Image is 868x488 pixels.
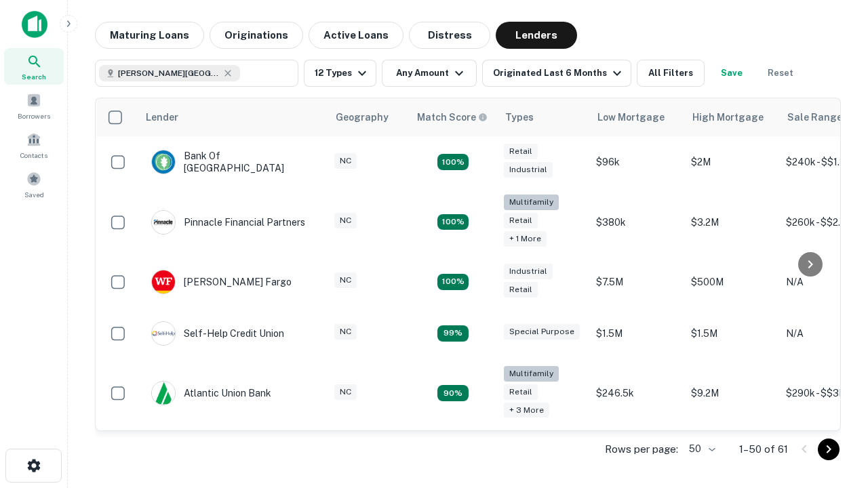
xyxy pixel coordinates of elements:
[95,22,204,49] button: Maturing Loans
[504,144,538,159] div: Retail
[334,153,357,169] div: NC
[684,188,779,256] td: $3.2M
[505,109,534,125] div: Types
[18,110,50,121] span: Borrowers
[800,336,868,401] iframe: Chat Widget
[152,322,175,345] img: picture
[146,109,178,125] div: Lender
[504,213,538,228] div: Retail
[151,150,314,174] div: Bank Of [GEOGRAPHIC_DATA]
[4,166,64,203] a: Saved
[138,98,328,136] th: Lender
[684,136,779,188] td: $2M
[759,60,802,87] button: Reset
[504,264,553,279] div: Industrial
[684,98,779,136] th: High Mortgage
[409,98,497,136] th: Capitalize uses an advanced AI algorithm to match your search with the best lender. The match sco...
[437,325,469,342] div: Matching Properties: 11, hasApolloMatch: undefined
[504,162,553,178] div: Industrial
[118,67,220,79] span: [PERSON_NAME][GEOGRAPHIC_DATA], [GEOGRAPHIC_DATA]
[692,109,764,125] div: High Mortgage
[589,308,684,359] td: $1.5M
[497,98,589,136] th: Types
[334,213,357,228] div: NC
[589,359,684,428] td: $246.5k
[787,109,842,125] div: Sale Range
[437,214,469,230] div: Matching Properties: 20, hasApolloMatch: undefined
[309,22,403,49] button: Active Loans
[20,150,47,161] span: Contacts
[504,231,547,247] div: + 1 more
[336,109,389,125] div: Geography
[152,211,175,234] img: picture
[152,270,175,293] img: picture
[589,136,684,188] td: $96k
[151,381,271,405] div: Atlantic Union Bank
[151,321,284,346] div: Self-help Credit Union
[504,195,559,210] div: Multifamily
[151,210,305,235] div: Pinnacle Financial Partners
[437,385,469,401] div: Matching Properties: 10, hasApolloMatch: undefined
[637,60,705,87] button: All Filters
[818,439,840,460] button: Go to next page
[684,256,779,308] td: $500M
[417,110,485,125] h6: Match Score
[334,324,357,340] div: NC
[22,11,47,38] img: capitalize-icon.png
[417,110,488,125] div: Capitalize uses an advanced AI algorithm to match your search with the best lender. The match sco...
[504,403,549,418] div: + 3 more
[151,270,292,294] div: [PERSON_NAME] Fargo
[684,359,779,428] td: $9.2M
[597,109,665,125] div: Low Mortgage
[409,22,490,49] button: Distress
[605,441,678,457] p: Rows per page:
[589,256,684,308] td: $7.5M
[589,188,684,256] td: $380k
[589,98,684,136] th: Low Mortgage
[684,308,779,359] td: $1.5M
[24,189,44,200] span: Saved
[382,60,477,87] button: Any Amount
[22,71,46,82] span: Search
[504,282,538,298] div: Retail
[4,48,64,85] a: Search
[482,60,631,87] button: Originated Last 6 Months
[493,65,625,81] div: Originated Last 6 Months
[504,366,559,382] div: Multifamily
[739,441,788,457] p: 1–50 of 61
[504,324,580,340] div: Special Purpose
[304,60,376,87] button: 12 Types
[437,274,469,290] div: Matching Properties: 14, hasApolloMatch: undefined
[210,22,303,49] button: Originations
[152,150,175,174] img: picture
[152,382,175,405] img: picture
[328,98,409,136] th: Geography
[684,439,717,459] div: 50
[504,384,538,400] div: Retail
[496,22,577,49] button: Lenders
[334,272,357,288] div: NC
[334,384,357,400] div: NC
[710,60,753,87] button: Save your search to get updates of matches that match your search criteria.
[4,127,64,163] a: Contacts
[437,154,469,170] div: Matching Properties: 15, hasApolloMatch: undefined
[4,87,64,124] a: Borrowers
